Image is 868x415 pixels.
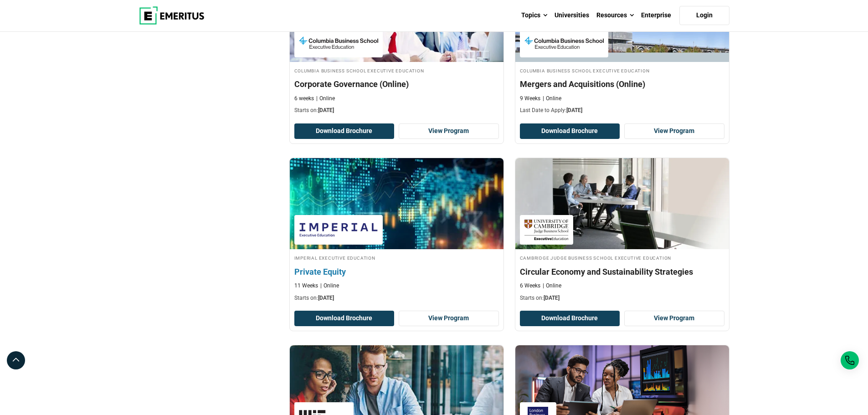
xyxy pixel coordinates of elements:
[294,254,499,261] h4: Imperial Executive Education
[299,220,378,240] img: Imperial Executive Education
[520,311,620,326] button: Download Brochure
[318,107,334,113] span: [DATE]
[294,294,499,302] p: Starts on:
[520,78,724,90] h4: Mergers and Acquisitions (Online)
[515,158,729,249] img: Circular Economy and Sustainability Strategies | Online Business Management Course
[520,294,724,302] p: Starts on:
[294,266,499,277] h4: Private Equity
[399,123,499,139] a: View Program
[290,158,503,307] a: Finance Course by Imperial Executive Education - August 28, 2025 Imperial Executive Education Imp...
[318,295,334,301] span: [DATE]
[294,95,314,102] p: 6 weeks
[399,311,499,326] a: View Program
[679,6,729,25] a: Login
[294,123,395,139] button: Download Brochure
[520,123,620,139] button: Download Brochure
[520,67,724,74] h4: Columbia Business School Executive Education
[320,282,339,290] p: Online
[520,266,724,277] h4: Circular Economy and Sustainability Strategies
[294,107,499,114] p: Starts on:
[294,282,318,290] p: 11 Weeks
[294,67,499,74] h4: Columbia Business School Executive Education
[316,95,335,102] p: Online
[299,32,378,53] img: Columbia Business School Executive Education
[543,95,561,102] p: Online
[520,95,540,102] p: 9 Weeks
[566,107,582,113] span: [DATE]
[279,154,514,254] img: Private Equity | Online Finance Course
[515,158,729,307] a: Business Management Course by Cambridge Judge Business School Executive Education - August 28, 20...
[520,282,540,290] p: 6 Weeks
[294,78,499,90] h4: Corporate Governance (Online)
[624,123,724,139] a: View Program
[524,220,569,240] img: Cambridge Judge Business School Executive Education
[520,107,724,114] p: Last Date to Apply:
[543,282,561,290] p: Online
[624,311,724,326] a: View Program
[544,295,560,301] span: [DATE]
[520,254,724,261] h4: Cambridge Judge Business School Executive Education
[524,32,604,53] img: Columbia Business School Executive Education
[294,311,395,326] button: Download Brochure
